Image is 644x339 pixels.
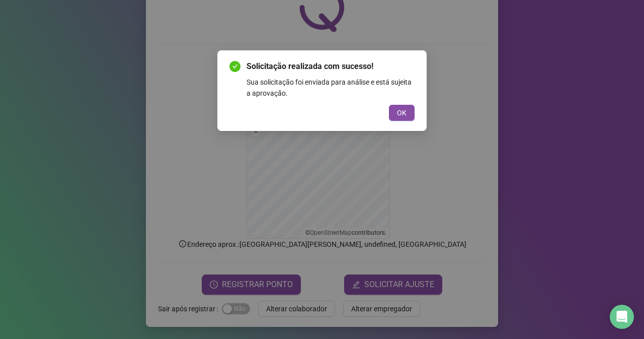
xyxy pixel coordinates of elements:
[389,105,415,121] button: OK
[247,77,415,99] div: Sua solicitação foi enviada para análise e está sujeita a aprovação.
[229,61,240,72] span: check-circle
[247,60,415,73] span: Solicitação realizada com sucesso!
[397,107,407,118] span: OK
[610,305,634,329] div: Open Intercom Messenger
